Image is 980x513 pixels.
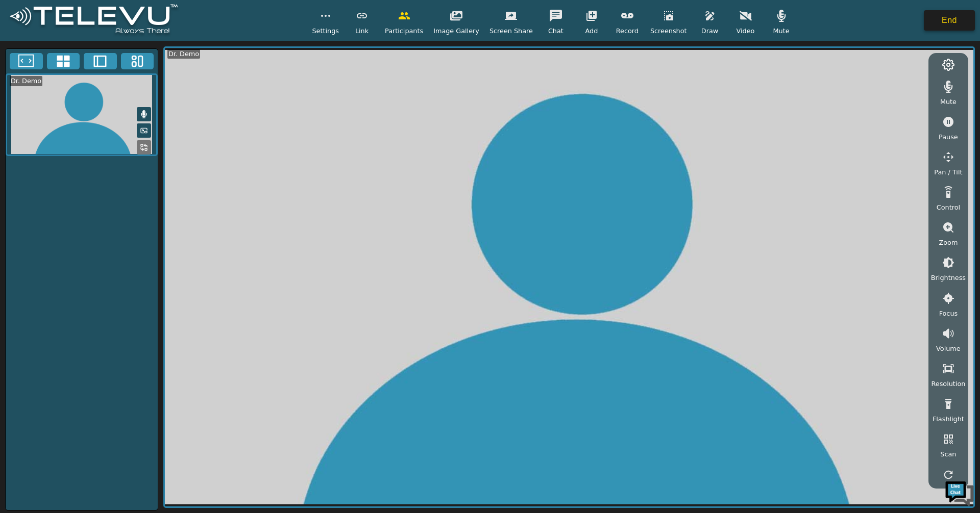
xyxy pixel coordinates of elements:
[433,26,479,36] span: Image Gallery
[17,47,43,73] img: d_736959983_company_1615157101543_736959983
[10,53,43,69] button: Fullscreen
[548,26,563,36] span: Chat
[167,49,200,59] div: Dr. Demo
[59,129,141,232] span: We're online!
[137,140,151,155] button: Replace Feed
[924,10,975,31] button: End
[931,379,965,389] span: Resolution
[940,97,957,107] span: Mute
[934,167,962,177] span: Pan / Tilt
[489,26,533,36] span: Screen Share
[53,54,171,67] div: Chat with us now
[385,26,423,36] span: Participants
[5,2,182,40] img: logoWhite.png
[931,273,966,283] span: Brightness
[937,202,960,212] span: Control
[47,53,80,69] button: 4x4
[616,26,639,36] span: Record
[773,26,789,36] span: Mute
[84,53,117,69] button: Two Window Medium
[933,414,964,424] span: Flashlight
[137,123,151,138] button: Picture in Picture
[5,278,194,314] textarea: Type your message and hit 'Enter'
[312,26,339,36] span: Settings
[737,26,755,36] span: Video
[650,26,687,36] span: Screenshot
[355,26,369,36] span: Link
[10,76,42,86] div: Dr. Demo
[585,26,598,36] span: Add
[940,449,956,459] span: Scan
[121,53,154,69] button: Three Window Medium
[944,477,975,508] img: Chat Widget
[939,309,958,318] span: Focus
[939,132,958,142] span: Pause
[936,344,961,353] span: Volume
[939,238,958,247] span: Zoom
[167,5,192,30] div: Minimize live chat window
[701,26,718,36] span: Draw
[137,107,151,121] button: Mute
